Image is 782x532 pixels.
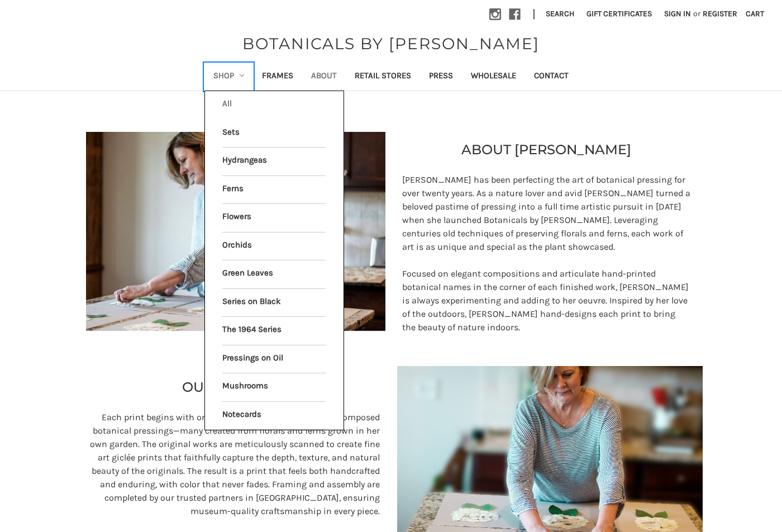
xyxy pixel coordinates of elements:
a: About [302,63,346,91]
a: Notecards [222,402,326,430]
a: Mushrooms [222,373,326,401]
span: Cart [746,9,764,18]
p: Focused on elegant compositions and articulate hand-printed botanical names in the corner of each... [402,267,691,334]
a: Pressings on Oil [222,345,326,373]
p: Each print begins with one of [PERSON_NAME]’s carefully composed botanical pressings—many created... [85,411,380,518]
a: BOTANICALS BY [PERSON_NAME] [237,32,545,55]
a: Frames [253,63,302,91]
a: Retail Stores [346,63,420,91]
a: Series on Black [222,289,326,317]
a: Press [420,63,462,91]
a: Orchids [222,232,326,260]
p: [PERSON_NAME] has been perfecting the art of botanical pressing for over twenty years. As a natur... [402,173,691,254]
span: or [692,8,702,20]
a: Flowers [222,204,326,232]
p: OUR PROCESS [182,377,282,397]
li: | [528,6,540,23]
a: Ferns [222,176,326,204]
a: The 1964 Series [222,317,326,345]
a: Sets [222,120,326,148]
p: ABOUT [PERSON_NAME] [461,140,631,160]
a: Shop [204,63,254,91]
a: Green Leaves [222,260,326,288]
a: Wholesale [462,63,525,91]
a: Hydrangeas [222,148,326,175]
a: Contact [525,63,578,91]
